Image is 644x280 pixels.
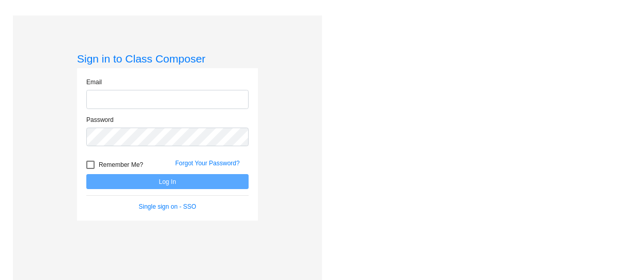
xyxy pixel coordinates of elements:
label: Email [86,77,102,87]
h3: Sign in to Class Composer [77,52,258,65]
label: Password [86,115,114,125]
a: Single sign on - SSO [139,203,196,210]
a: Forgot Your Password? [175,160,240,167]
span: Remember Me? [99,159,143,171]
button: Log In [86,174,249,189]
